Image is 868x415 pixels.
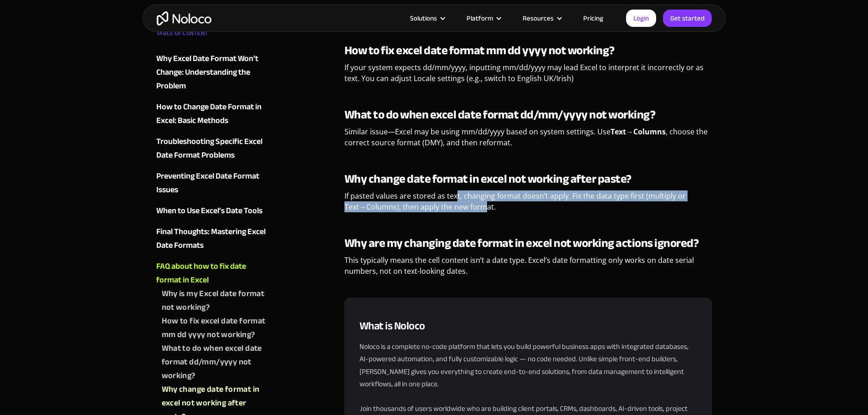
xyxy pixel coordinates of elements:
a: Final Thoughts: Mastering Excel Date Formats [156,225,267,252]
a: When to Use Excel’s Date Tools [156,204,267,218]
div: Platform [467,12,493,24]
p: This typically means the cell content isn’t a date type. Excel’s date formatting only works on da... [344,255,712,283]
a: Get started [663,10,712,27]
a: home [157,11,211,26]
a: How to Change Date Format in Excel: Basic Methods [156,100,267,128]
a: Preventing Excel Date Format Issues [156,169,267,197]
h3: What is Noloco [360,318,697,334]
strong: Text→Columns [611,127,666,137]
div: When to Use Excel’s Date Tools [156,204,262,218]
a: Why is my Excel date format not working? [162,287,267,314]
div: Solutions [399,12,455,24]
div: Resources [523,12,554,24]
p: Similar issue—Excel may be using mm/dd/yyyy based on system settings. Use , choose the correct so... [344,126,712,155]
div: Platform [455,12,511,24]
p: If your system expects dd/mm/yyyy, inputting mm/dd/yyyy may lead Excel to interpret it incorrectl... [344,62,712,91]
strong: Why change date format in excel not working after paste? [344,168,632,190]
div: Resources [511,12,572,24]
a: Troubleshooting Specific Excel Date Format Problems [156,135,267,162]
a: FAQ about how to fix date format in Excel [156,260,267,287]
a: How to fix excel date format mm dd yyyy not working? [162,314,267,342]
strong: Why are my changing date format in excel not working actions ignored? [344,232,699,254]
a: Why Excel Date Format Won’t Change: Understanding the Problem [156,52,267,93]
p: If pasted values are stored as text, changing format doesn’t apply. Fix the data type first (mult... [344,190,712,219]
div: Solutions [410,12,437,24]
a: Login [626,10,656,27]
a: What to do when excel date format dd/mm/yyyy not working? [162,342,267,383]
strong: How to fix excel date format mm dd yyyy not working? [344,39,615,61]
a: Pricing [572,12,615,24]
strong: What to do when excel date format dd/mm/yyyy not working? [344,103,656,126]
